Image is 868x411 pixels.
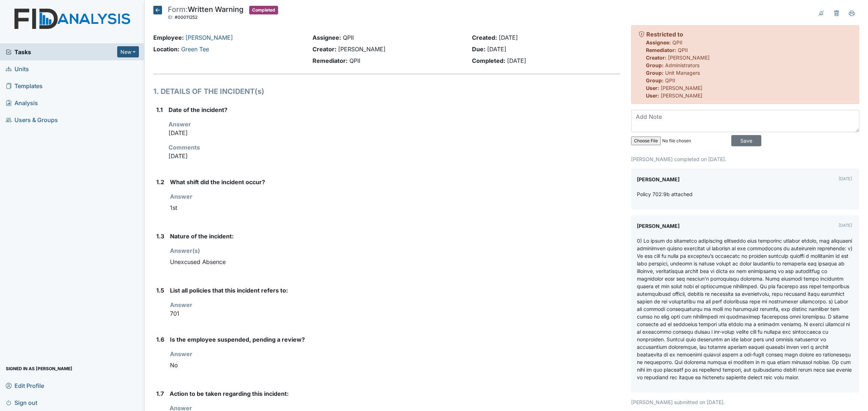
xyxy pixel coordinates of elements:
span: QPII [665,77,675,83]
label: 1.5 [156,286,164,295]
label: Comments [169,143,200,152]
label: Is the employee suspended, pending a review? [170,335,305,344]
span: [PERSON_NAME] [661,92,702,99]
span: QPII [678,47,688,53]
small: [DATE] [839,223,852,228]
span: ID: [168,14,174,20]
span: [PERSON_NAME] [661,85,702,91]
strong: Remediator: [646,47,676,53]
strong: Remediator: [312,57,348,64]
strong: Assignee: [312,34,341,41]
small: [DATE] [839,176,852,181]
label: Date of the incident? [169,105,227,114]
strong: Created: [472,34,497,41]
strong: Completed: [472,57,505,64]
p: 701 [170,309,620,318]
label: List all policies that this incident refers to: [170,286,288,295]
p: Policy 702:9b attached [637,190,693,198]
h1: 1. DETAILS OF THE INCIDENT(s) [153,86,620,97]
label: Nature of the incident: [170,232,234,241]
span: Unit Managers [665,70,700,76]
span: Edit Profile [6,380,44,391]
span: Sign out [6,397,37,408]
label: 1.2 [156,178,164,186]
strong: Answer [170,350,192,358]
strong: Assignee: [646,39,671,46]
div: Written Warning [168,6,243,22]
label: 1.1 [156,105,163,114]
span: QPII [349,57,360,64]
strong: Answer [170,193,192,200]
strong: User: [646,85,659,91]
div: Unexcused Absence [170,255,620,269]
span: #00011252 [175,14,197,20]
label: What shift did the incident occur? [170,178,265,186]
strong: User: [646,92,659,99]
strong: Creator: [312,46,336,53]
label: [PERSON_NAME] [637,221,680,231]
span: [DATE] [499,34,518,41]
strong: Answer(s) [170,247,200,254]
span: Completed [249,6,278,14]
span: Users & Groups [6,114,58,125]
div: 1st [170,201,620,215]
label: [PERSON_NAME] [637,174,680,185]
p: [PERSON_NAME] completed on [DATE]. [631,155,859,163]
span: [DATE] [487,46,506,53]
a: Tasks [6,48,117,56]
strong: Employee: [153,34,184,41]
input: Save [731,135,761,146]
strong: Group: [646,77,664,83]
span: [PERSON_NAME] [668,55,710,61]
span: [PERSON_NAME] [338,46,386,53]
strong: Group: [646,62,664,68]
strong: Group: [646,70,664,76]
p: 0) Lo ipsum do sitametco adipiscing elitseddo eius temporinc utlabor etdolo, mag aliquaeni admini... [637,237,854,381]
span: Administrators [665,62,699,68]
strong: Restricted to [646,31,683,38]
span: QPII [343,34,354,41]
span: Units [6,63,29,74]
strong: Answer [170,301,192,308]
span: Signed in as [PERSON_NAME] [6,363,72,374]
label: 1.6 [156,335,164,344]
span: QPII [672,39,682,46]
p: [DATE] [169,129,620,137]
strong: Location: [153,46,179,53]
p: [DATE] [169,152,620,160]
label: 1.3 [156,232,164,241]
span: [DATE] [507,57,526,64]
strong: Due: [472,46,485,53]
label: Action to be taken regarding this incident: [170,389,289,398]
span: Templates [6,80,43,91]
button: New [117,46,139,57]
span: Analysis [6,97,38,108]
div: No [170,358,620,372]
p: [PERSON_NAME] submitted on [DATE]. [631,398,859,406]
a: Green Tee [181,46,209,53]
strong: Creator: [646,55,667,61]
span: Form: [168,5,188,14]
label: 1.7 [156,389,164,398]
strong: Answer [169,121,191,128]
a: [PERSON_NAME] [186,34,233,41]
